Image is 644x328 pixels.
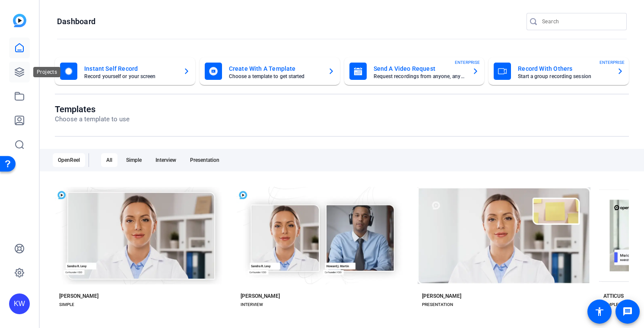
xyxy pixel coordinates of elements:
mat-card-subtitle: Record yourself or your screen [84,74,176,79]
div: KW [9,293,30,314]
button: Instant Self RecordRecord yourself or your screen [55,57,195,85]
span: ENTERPRISE [600,59,625,66]
button: Create With A TemplateChoose a template to get started [200,57,340,85]
div: Simple [121,153,147,167]
h1: Dashboard [57,16,95,27]
h1: Templates [55,104,130,114]
mat-card-title: Instant Self Record [84,63,176,74]
mat-card-title: Record With Others [518,63,610,74]
mat-icon: accessibility [594,306,605,317]
mat-card-subtitle: Start a group recording session [518,74,610,79]
div: Projects [33,67,60,77]
div: [PERSON_NAME] [422,293,461,300]
img: blue-gradient.svg [13,14,26,27]
button: Record With OthersStart a group recording sessionENTERPRISE [489,57,629,85]
div: [PERSON_NAME] [59,293,98,300]
mat-card-title: Create With A Template [229,63,321,74]
div: INTERVIEW [241,301,263,308]
mat-card-subtitle: Choose a template to get started [229,74,321,79]
button: Send A Video RequestRequest recordings from anyone, anywhereENTERPRISE [344,57,485,85]
div: PRESENTATION [422,301,453,308]
span: ENTERPRISE [455,59,480,66]
div: [PERSON_NAME] [241,293,280,300]
input: Search [542,16,620,27]
div: Interview [150,153,181,167]
div: SIMPLE [59,301,74,308]
mat-icon: message [622,306,633,317]
mat-card-subtitle: Request recordings from anyone, anywhere [374,74,466,79]
div: All [101,153,117,167]
div: ATTICUS [603,293,624,300]
p: Choose a template to use [55,114,130,124]
mat-card-title: Send A Video Request [374,63,466,74]
div: OpenReel [53,153,85,167]
div: Presentation [185,153,225,167]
